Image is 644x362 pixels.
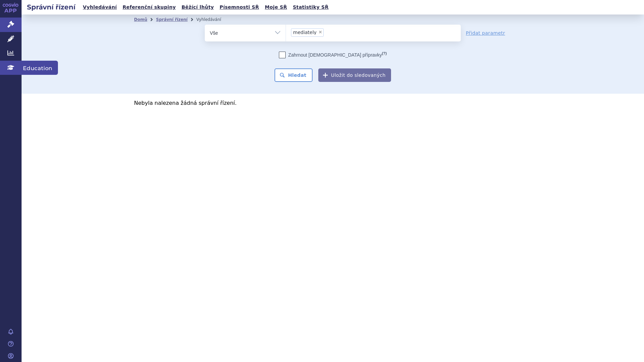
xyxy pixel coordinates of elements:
[196,14,230,25] li: Vyhledávání
[291,3,330,12] a: Statistiky SŘ
[134,17,147,22] a: Domů
[134,100,532,106] p: Nebyla nalezena žádná správní řízení.
[293,30,317,35] span: mediately
[382,51,387,56] abbr: (?)
[180,3,216,12] a: Běžící lhůty
[22,2,81,12] h2: Správní řízení
[279,52,387,58] label: Zahrnout [DEMOGRAPHIC_DATA] přípravky
[326,28,329,36] input: mediately
[318,30,322,34] span: ×
[218,3,261,12] a: Písemnosti SŘ
[22,61,58,75] span: Education
[156,17,188,22] a: Správní řízení
[263,3,289,12] a: Moje SŘ
[275,68,313,82] button: Hledat
[121,3,178,12] a: Referenční skupiny
[466,30,505,36] a: Přidat parametr
[318,68,391,82] button: Uložit do sledovaných
[81,3,119,12] a: Vyhledávání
